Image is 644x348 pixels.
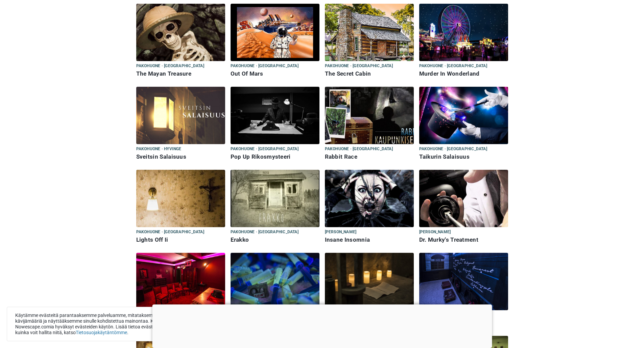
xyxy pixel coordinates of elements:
h6: Sveitsin Salaisuus [136,153,225,160]
h6: Insane Insomnia [325,236,414,243]
span: Pakohuone · [GEOGRAPHIC_DATA] [231,229,299,236]
span: Pakohuone · [GEOGRAPHIC_DATA] [325,62,393,70]
img: Pop Up Rikosmysteeri [231,87,319,144]
span: Pakohuone · [GEOGRAPHIC_DATA] [419,145,487,153]
a: Taikurin Salaisuus Pakohuone · [GEOGRAPHIC_DATA] Taikurin Salaisuus [419,87,508,162]
img: Out Of Mars [231,4,319,61]
h6: Murder In Wonderland [419,70,508,77]
a: Idän Pikajuna [PERSON_NAME] Idän Pikajuna [419,253,508,328]
img: Taikurin Salaisuus [419,87,508,144]
a: Tietosuojakäytäntömme [76,330,127,335]
a: Taikurin Talo [PERSON_NAME] Taikurin Talo [136,253,225,328]
img: Erakko [231,170,319,227]
img: Aarrejahti [325,253,414,310]
span: Pakohuone · [GEOGRAPHIC_DATA] [231,145,299,153]
img: Taikurin Talo [136,253,225,310]
span: Pakohuone · [GEOGRAPHIC_DATA] [231,62,299,70]
h6: The Mayan Treasure [136,70,225,77]
span: Pakohuone · [GEOGRAPHIC_DATA] [419,62,487,70]
span: Pakohuone · [GEOGRAPHIC_DATA] [136,62,204,70]
span: Pakohuone · Hyvinge [136,145,182,153]
img: Insane Insomnia [325,170,414,227]
img: Sveitsin Salaisuus [136,87,225,144]
h6: Rabbit Race [325,153,414,160]
img: Murder In Wonderland [419,4,508,61]
h6: Dr. Murky's Treatment [419,236,508,243]
a: Erakko Pakohuone · [GEOGRAPHIC_DATA] Erakko [231,170,319,245]
a: Pop Up Rikosmysteeri Pakohuone · [GEOGRAPHIC_DATA] Pop Up Rikosmysteeri [231,87,319,162]
img: Lights Off Ii [136,170,225,227]
a: Aarrejahti [PERSON_NAME] Aarrejahti [325,253,414,328]
span: [PERSON_NAME] [325,229,357,236]
img: The Mayan Treasure [136,4,225,61]
span: [PERSON_NAME] [419,229,451,236]
h6: The Secret Cabin [325,70,414,77]
h6: Lights Off Ii [136,236,225,243]
span: Pakohuone · [GEOGRAPHIC_DATA] [325,145,393,153]
img: The Secret Cabin [325,4,414,61]
h6: Out Of Mars [231,70,319,77]
a: Murder In Wonderland Pakohuone · [GEOGRAPHIC_DATA] Murder In Wonderland [419,4,508,79]
span: Pakohuone · [GEOGRAPHIC_DATA] [136,229,204,236]
a: Rabbit Race Pakohuone · [GEOGRAPHIC_DATA] Rabbit Race [325,87,414,162]
a: The Mayan Treasure Pakohuone · [GEOGRAPHIC_DATA] The Mayan Treasure [136,4,225,79]
a: The Secret Cabin Pakohuone · [GEOGRAPHIC_DATA] The Secret Cabin [325,4,414,79]
iframe: Advertisement [152,304,492,346]
a: Out Of Mars Pakohuone · [GEOGRAPHIC_DATA] Out Of Mars [231,4,319,79]
h6: Erakko [231,236,319,243]
h6: Taikurin Salaisuus [419,153,508,160]
img: Idän Pikajuna [419,253,508,310]
div: Käytämme evästeitä parantaaksemme palveluamme, mitataksemme kävijämääriä ja näyttääksemme sinulle... [7,307,210,341]
img: Ansa [231,253,319,310]
a: Ansa [PERSON_NAME] Ansa [231,253,319,328]
a: Lights Off Ii Pakohuone · [GEOGRAPHIC_DATA] Lights Off Ii [136,170,225,245]
a: Insane Insomnia [PERSON_NAME] Insane Insomnia [325,170,414,245]
a: Dr. Murky's Treatment [PERSON_NAME] Dr. Murky's Treatment [419,170,508,245]
img: Rabbit Race [325,87,414,144]
img: Dr. Murky's Treatment [419,170,508,227]
h6: Pop Up Rikosmysteeri [231,153,319,160]
a: Sveitsin Salaisuus Pakohuone · Hyvinge Sveitsin Salaisuus [136,87,225,162]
